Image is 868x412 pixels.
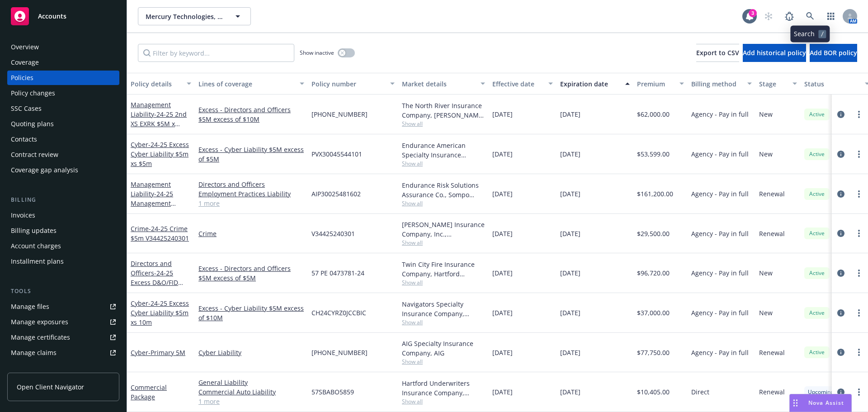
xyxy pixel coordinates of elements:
a: Installment plans [7,254,119,269]
div: Navigators Specialty Insurance Company, Hartford Insurance Group [402,299,485,318]
div: SSC Cases [11,101,42,116]
a: Account charges [7,239,119,253]
a: Quoting plans [7,117,119,131]
div: Installment plans [11,254,64,269]
a: Accounts [7,4,119,29]
a: 1 more [198,397,304,406]
span: [PHONE_NUMBER] [311,348,368,357]
span: - 24-25 Excess Cyber Liability $5m xs $5m [131,140,189,168]
a: Cyber [131,348,185,357]
a: circleInformation [835,228,846,239]
span: [DATE] [492,189,513,199]
span: Agency - Pay in full [691,189,749,199]
div: Policy changes [11,86,55,100]
span: PVX30045544101 [311,149,362,159]
span: V34425240301 [311,229,355,238]
div: Drag to move [790,394,801,412]
span: Active [808,229,826,237]
div: Billing method [691,79,742,89]
a: 1 more [198,199,304,208]
a: more [854,109,864,120]
div: Lines of coverage [198,79,294,89]
span: Active [808,110,826,118]
span: Agency - Pay in full [691,109,749,119]
span: Direct [691,387,709,397]
span: [DATE] [492,308,513,317]
a: General Liability [198,378,304,387]
a: Excess - Cyber Liability $5M excess of $10M [198,303,304,322]
a: Commercial Package [131,383,167,401]
a: Crime [198,229,304,238]
span: 57 PE 0473781-24 [311,268,364,278]
span: $96,720.00 [637,268,670,278]
div: [PERSON_NAME] Insurance Company, Inc., [PERSON_NAME] Group [402,220,485,239]
span: New [759,268,773,278]
div: Manage claims [11,346,57,360]
a: circleInformation [835,268,846,279]
a: Overview [7,40,119,54]
a: Employment Practices Liability [198,189,304,199]
button: Expiration date [557,73,633,95]
a: Report a Bug [780,7,798,25]
a: more [854,189,864,199]
a: circleInformation [835,109,846,120]
a: Cyber Liability [198,348,304,357]
div: Endurance American Specialty Insurance Company, Sompo International [402,141,485,160]
div: Tools [7,287,119,296]
span: Show all [402,160,485,167]
span: [DATE] [560,268,580,278]
span: New [759,149,773,159]
span: Active [808,190,826,198]
div: Stage [759,79,787,89]
a: Contract review [7,147,119,162]
button: Market details [398,73,489,95]
div: Manage BORs [11,361,53,375]
a: SSC Cases [7,101,119,116]
div: Policies [11,71,33,85]
span: [DATE] [560,308,580,317]
div: Billing updates [11,223,57,238]
div: 3 [749,9,757,17]
span: Add historical policy [743,48,806,57]
a: Manage certificates [7,330,119,345]
a: more [854,268,864,279]
a: circleInformation [835,387,846,398]
span: Show all [402,120,485,128]
div: Policy details [131,79,181,89]
span: - Primary 5M [148,348,185,357]
span: Active [808,269,826,277]
a: Contacts [7,132,119,147]
span: Active [808,309,826,317]
div: Quoting plans [11,117,54,131]
div: Contract review [11,147,58,162]
span: [DATE] [492,229,513,238]
span: [DATE] [560,387,580,397]
input: Filter by keyword... [138,44,294,62]
button: Add BOR policy [810,44,857,62]
div: Hartford Underwriters Insurance Company, Hartford Insurance Group [402,379,485,398]
a: Excess - Directors and Officers $5M excess of $10M [198,105,304,124]
a: Manage exposures [7,315,119,329]
div: Overview [11,40,39,54]
a: Coverage [7,55,119,70]
button: Effective date [489,73,557,95]
span: - 24-25 Management Liability Primary 5M AIP30025481602 [131,189,191,227]
div: AIG Specialty Insurance Company, AIG [402,339,485,358]
a: Policies [7,71,119,85]
a: more [854,149,864,160]
button: Lines of coverage [195,73,308,95]
span: Agency - Pay in full [691,149,749,159]
span: Renewal [759,189,785,199]
span: - 24-25 2nd XS EXRK $5M x $10M [131,110,187,137]
a: circleInformation [835,149,846,160]
a: more [854,228,864,239]
div: Account charges [11,239,61,253]
button: Nova Assist [789,394,852,412]
span: [DATE] [492,387,513,397]
span: Show all [402,199,485,207]
a: Cyber [131,299,189,327]
div: Invoices [11,208,35,223]
span: $77,750.00 [637,348,670,357]
span: $53,599.00 [637,149,670,159]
